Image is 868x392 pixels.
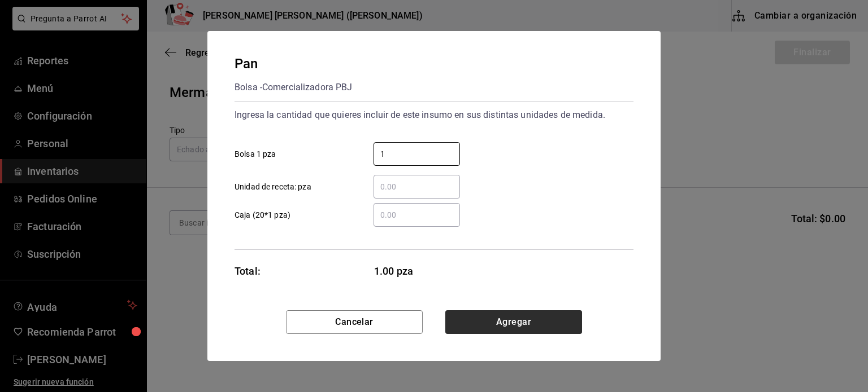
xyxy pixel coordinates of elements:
span: 1.00 pza [374,263,461,279]
div: Bolsa - Comercializadora PBJ [235,78,353,96]
input: Bolsa 1 pza [374,147,460,161]
div: Total: [235,263,261,279]
button: Agregar [445,310,582,334]
span: Unidad de receta: pza [235,181,311,193]
div: Pan [235,54,353,74]
div: Ingresa la cantidad que quieres incluir de este insumo en sus distintas unidades de medida. [235,106,633,124]
input: Caja (20*1 pza) [374,208,460,222]
input: Unidad de receta: pza [374,180,460,193]
button: Cancelar [286,310,423,334]
span: Caja (20*1 pza) [235,209,290,221]
span: Bolsa 1 pza [235,148,276,160]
